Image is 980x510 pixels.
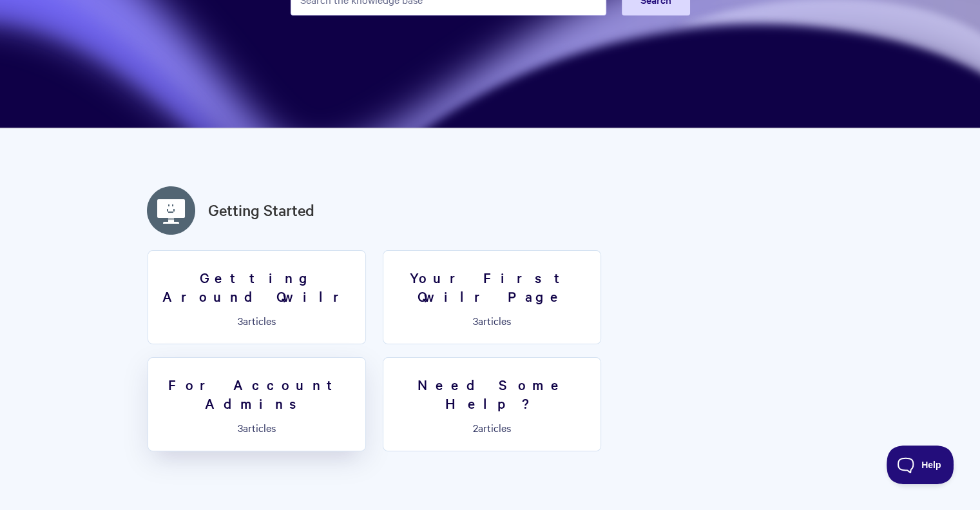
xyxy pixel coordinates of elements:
p: articles [391,422,593,433]
h3: For Account Admins [156,375,358,412]
span: 3 [238,313,243,328]
a: Getting Started [208,199,314,222]
a: For Account Admins 3articles [148,357,366,451]
h3: Your First Qwilr Page [391,268,593,305]
h3: Need Some Help? [391,375,593,412]
h3: Getting Around Qwilr [156,268,358,305]
a: Getting Around Qwilr 3articles [148,250,366,344]
span: 3 [473,313,478,328]
p: articles [156,422,358,433]
p: articles [391,315,593,326]
span: 2 [473,420,478,435]
iframe: Toggle Customer Support [887,446,954,484]
p: articles [156,315,358,326]
a: Need Some Help? 2articles [383,357,601,451]
a: Your First Qwilr Page 3articles [383,250,601,344]
span: 3 [238,420,243,435]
